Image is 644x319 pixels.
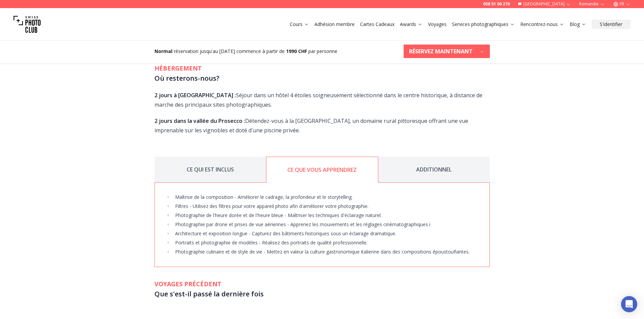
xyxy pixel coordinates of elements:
a: Voyages [428,21,447,28]
button: S'identifier [592,20,630,29]
a: Awards [400,21,423,28]
div: Open Intercom Messenger [621,296,637,312]
button: CE QUE VOUS APPRENDREZ [266,157,378,183]
a: Services photographiques [452,21,515,28]
img: Swiss photo club [14,11,41,38]
span: par personne [308,48,337,54]
strong: 2 jours à [GEOGRAPHIC_DATA] : [154,91,236,99]
li: Architecture et exposition longue - Capturez des bâtiments historiques sous un éclairage dramatique. [173,230,478,237]
span: réservation jusqu'au [DATE] commence à partir de [174,48,285,54]
a: Rencontrez-nous [520,21,564,28]
button: ADDITIONNEL [378,157,490,183]
button: Cours [287,20,312,29]
a: Blog [570,21,586,28]
button: Adhésion membre [312,20,357,29]
h3: Où resterons-nous? [154,73,490,84]
a: Cours [290,21,309,28]
li: Portraits et photographie de modèles - Réalisez des portraits de qualité professionnelle. [173,239,478,246]
h2: VOYAGES PRÉCÉDENT [154,279,490,289]
button: Awards [397,20,425,29]
li: Photographie culinaire et de style de vie - Mettez en valeur la culture gastronomique italienne d... [173,248,478,255]
h3: Que s'est-il passé la dernière fois [154,289,490,299]
button: Blog [567,20,589,29]
li: Filtres - Utilisez des filtres pour votre appareil photo afin d'améliorer votre photographie. [173,203,478,210]
strong: 2 jours dans la vallée du Prosecco : [154,117,245,125]
p: Séjour dans un hôtel 4 étoiles soigneusement sélectionné dans le centre historique, à distance de... [154,90,490,109]
a: 058 51 00 270 [483,1,510,7]
b: 1990 CHF [286,48,307,54]
h2: HÉBERGEMENT [154,63,490,73]
b: RÉSERVEZ MAINTENANT [409,47,473,55]
li: Maîtrise de la composition - Améliorer le cadrage, la profondeur et le storytelling. [173,194,478,201]
button: Cartes Cadeaux [357,20,397,29]
li: Photographie par drone et prises de vue aériennes - Apprenez les mouvements et les réglages ciném... [173,221,478,228]
a: Adhésion membre [314,21,355,28]
button: Services photographiques [449,20,518,29]
button: CE QUI EST INCLUS [154,157,266,183]
p: Détendez-vous à la [GEOGRAPHIC_DATA], un domaine rural pittoresque offrant une vue imprenable sur... [154,116,490,135]
li: Photographie de l'heure dorée et de l'heure bleue - Maîtriser les techniques d'éclairage naturel. [173,212,478,219]
button: Rencontrez-nous [518,20,567,29]
b: Normal [154,48,172,54]
button: RÉSERVEZ MAINTENANT [404,45,490,58]
button: Voyages [425,20,449,29]
a: Cartes Cadeaux [360,21,395,28]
